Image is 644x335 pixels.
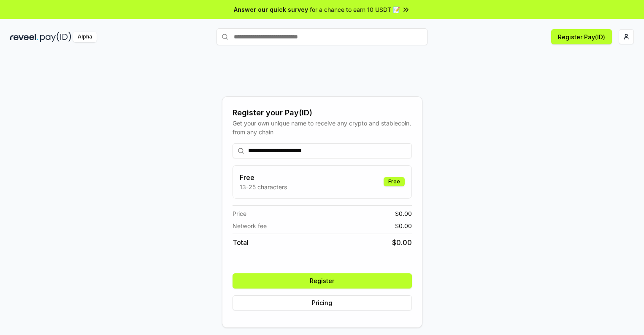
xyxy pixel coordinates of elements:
[384,177,405,186] div: Free
[551,29,612,44] button: Register Pay(ID)
[240,172,287,182] h3: Free
[10,32,38,42] img: reveel_dark
[233,107,412,119] div: Register your Pay(ID)
[233,295,412,310] button: Pricing
[40,32,71,42] img: pay_id
[233,209,246,218] span: Price
[233,273,412,289] button: Register
[395,221,412,230] span: $ 0.00
[392,237,412,248] span: $ 0.00
[234,5,308,14] span: Answer our quick survey
[73,32,97,42] div: Alpha
[240,182,287,191] p: 13-25 characters
[233,119,412,136] div: Get your own unique name to receive any crypto and stablecoin, from any chain
[310,5,400,14] span: for a chance to earn 10 USDT 📝
[233,221,267,230] span: Network fee
[395,209,412,218] span: $ 0.00
[233,237,249,248] span: Total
